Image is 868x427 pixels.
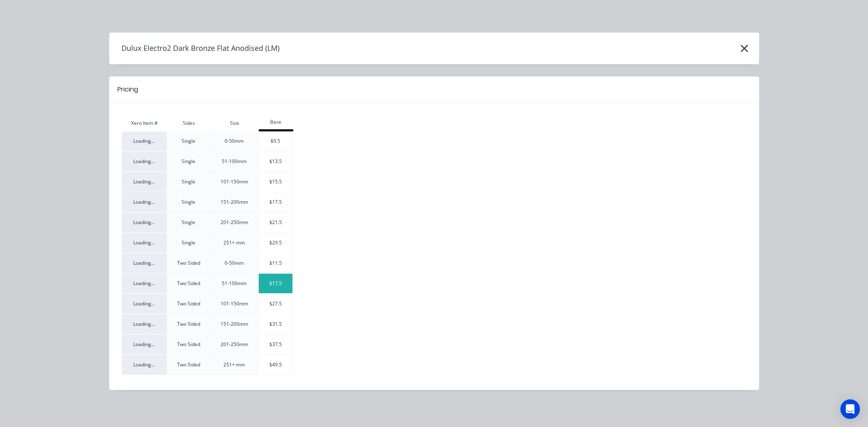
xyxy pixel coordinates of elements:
[167,120,211,127] div: Sides
[109,41,279,56] h4: Dulux Electro2 Dark Bronze Flat Anodised (LM)
[840,399,860,419] div: Open Intercom Messenger
[133,341,155,348] span: Loading...
[133,361,155,368] span: Loading...
[167,198,210,206] div: Single
[211,341,258,348] div: 201-250mm
[259,341,292,348] div: $37.5
[167,137,210,145] div: Single
[167,280,210,287] div: Two Sided
[133,198,155,205] span: Loading...
[211,280,258,287] div: 51-100mm
[133,239,155,246] span: Loading...
[133,320,155,327] span: Loading...
[259,361,292,368] div: $49.5
[211,259,258,267] div: 0-50mm
[259,158,292,165] div: $13.5
[133,178,155,185] span: Loading...
[167,361,210,368] div: Two Sided
[211,361,258,368] div: 251+ mm
[259,239,292,246] div: $29.5
[133,137,155,144] span: Loading...
[167,219,210,226] div: Single
[211,158,258,165] div: 51-100mm
[167,239,210,246] div: Single
[133,158,155,165] span: Loading...
[133,300,155,307] span: Loading...
[211,198,258,206] div: 151-200mm
[167,341,210,348] div: Two Sided
[167,259,210,267] div: Two Sided
[167,158,210,165] div: Single
[259,300,292,307] div: $27.5
[167,178,210,185] div: Single
[259,178,292,185] div: $15.5
[211,219,258,226] div: 201-250mm
[211,137,258,145] div: 0-50mm
[167,300,210,307] div: Two Sided
[121,120,167,127] div: Xero Item #
[211,300,258,307] div: 101-150mm
[167,320,210,328] div: Two Sided
[259,219,292,226] div: $21.5
[117,85,138,94] div: Pricing
[259,320,292,328] div: $31.5
[259,259,292,267] div: $11.5
[211,239,258,246] div: 251+ mm
[259,118,293,126] div: Base
[211,120,259,127] div: Size
[133,219,155,226] span: Loading...
[259,280,292,287] div: $17.5
[211,320,258,328] div: 151-200mm
[133,259,155,266] span: Loading...
[133,280,155,287] span: Loading...
[259,137,292,145] div: $9.5
[211,178,258,185] div: 101-150mm
[259,198,292,206] div: $17.5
